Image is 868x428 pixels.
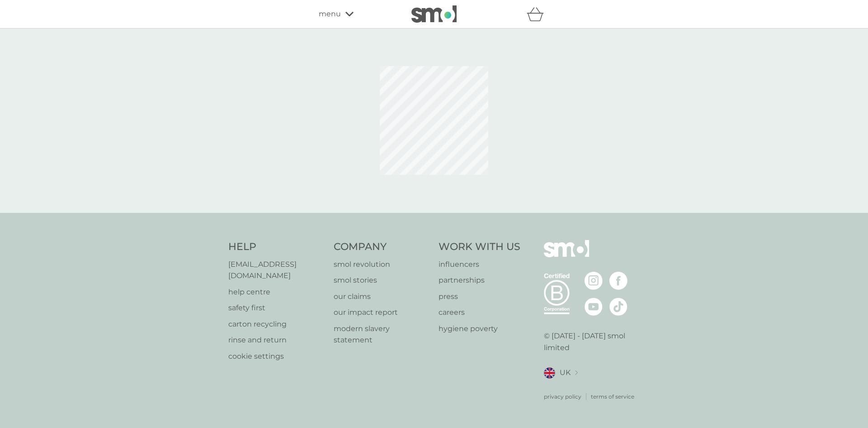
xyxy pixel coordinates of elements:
span: UK [560,367,571,379]
a: influencers [439,259,520,270]
img: visit the smol Tiktok page [609,298,627,316]
img: visit the smol Facebook page [609,272,627,290]
p: © [DATE] - [DATE] smol limited [544,330,640,353]
h4: Company [334,240,430,254]
div: basket [527,5,549,23]
h4: Work With Us [439,240,520,254]
a: our claims [334,291,430,303]
a: careers [439,307,520,318]
a: privacy policy [544,392,581,401]
a: hygiene poverty [439,323,520,335]
img: select a new location [575,370,578,375]
a: modern slavery statement [334,323,430,346]
a: help centre [228,286,325,298]
a: our impact report [334,307,430,318]
img: smol [544,240,589,271]
span: menu [319,8,341,20]
a: cookie settings [228,351,325,362]
img: visit the smol Youtube page [585,298,603,316]
img: UK flag [544,367,555,379]
a: smol stories [334,274,430,286]
a: safety first [228,302,325,314]
a: press [439,291,520,303]
img: smol [411,5,457,23]
a: rinse and return [228,334,325,346]
a: carton recycling [228,318,325,330]
a: partnerships [439,274,520,286]
h4: Help [228,240,325,254]
a: [EMAIL_ADDRESS][DOMAIN_NAME] [228,259,325,282]
a: smol revolution [334,259,430,270]
img: visit the smol Instagram page [585,272,603,290]
a: terms of service [591,392,634,401]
